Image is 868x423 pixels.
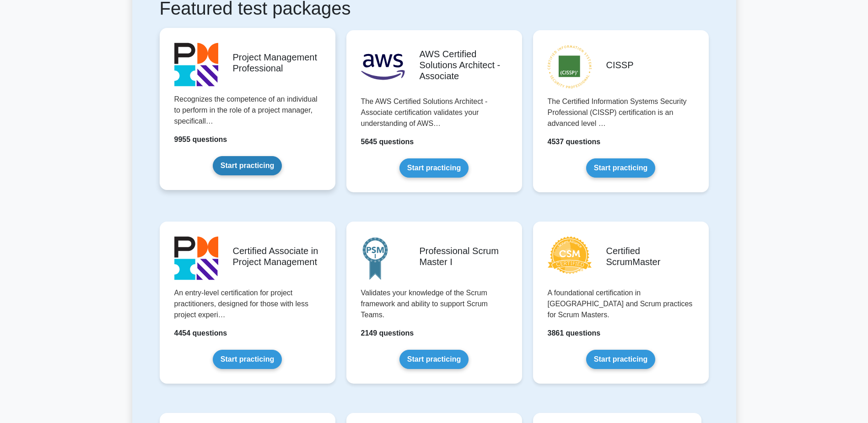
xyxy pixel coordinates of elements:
a: Start practicing [399,158,469,178]
a: Start practicing [399,350,469,369]
a: Start practicing [586,350,655,369]
a: Start practicing [213,350,282,369]
a: Start practicing [586,158,655,178]
a: Start practicing [213,156,282,175]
